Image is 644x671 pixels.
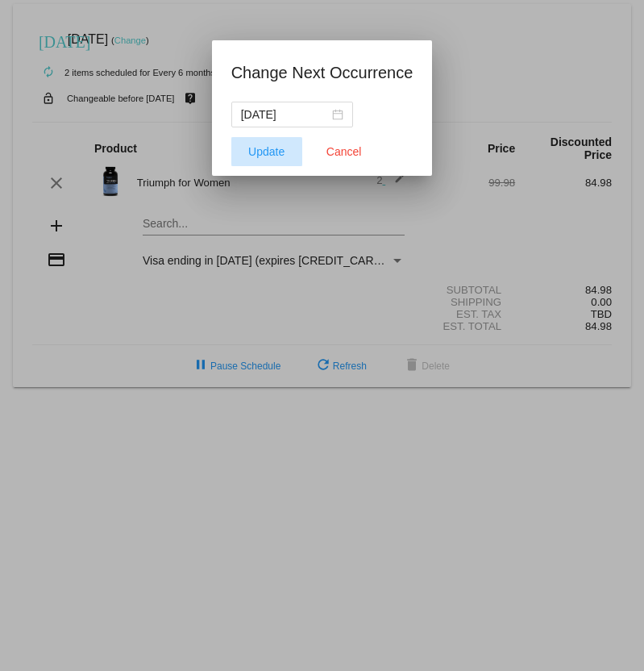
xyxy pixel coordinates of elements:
button: Update [231,137,302,166]
span: Cancel [326,145,362,158]
span: Update [248,145,285,158]
input: Select date [241,106,329,123]
h1: Change Next Occurrence [231,60,413,85]
button: Close dialog [309,137,380,166]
